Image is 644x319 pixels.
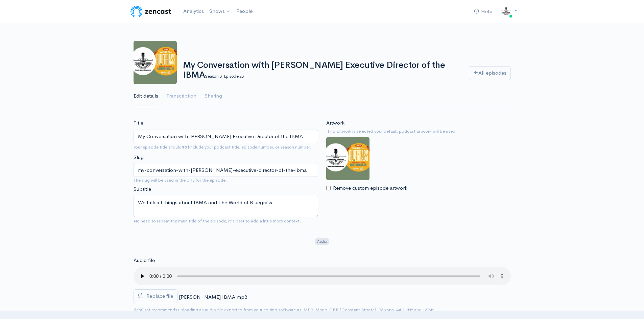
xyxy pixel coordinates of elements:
[134,119,143,127] label: Title
[234,4,255,19] a: People
[183,60,461,80] h1: My Conversation with [PERSON_NAME] Executive Director of the IBMA
[621,296,637,312] iframe: gist-messenger-bubble-iframe
[134,130,318,143] input: What is the episode's title?
[134,307,434,313] small: ZenCast recommends uploading an audio file exported from your editing software as: MP3, Mono, CBR...
[207,4,234,19] a: Shows
[205,84,222,108] a: Sharing
[499,5,513,18] img: ...
[179,294,247,300] span: [PERSON_NAME] IBMA.mp3
[182,144,189,150] strong: not
[134,257,155,264] label: Audio file
[129,5,172,18] img: ZenCast Logo
[134,177,318,184] small: The slug will be used in the URL for the episode.
[166,84,196,108] a: Transcription
[471,4,495,19] a: Help
[326,128,511,135] small: If no artwork is selected your default podcast artwork will be used
[224,73,244,79] small: Episode 23
[181,4,207,19] a: Analytics
[469,66,511,80] a: All episodes
[134,185,151,193] label: Subtitle
[333,184,407,192] label: Remove custom episode artwork
[134,196,318,217] textarea: We talk all things about IBMA and The World of Bluegrass
[134,218,301,224] small: No need to repeat the main title of the episode, it's best to add a little more context.
[326,119,344,127] label: Artwork
[134,84,158,108] a: Edit details
[205,73,221,79] small: Season 3
[146,293,173,299] span: Replace file
[134,163,318,177] input: title-of-episode
[134,154,144,161] label: Slug
[134,144,311,150] small: Your episode title should include your podcast title, episode number, or season number.
[315,238,329,245] span: Audio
